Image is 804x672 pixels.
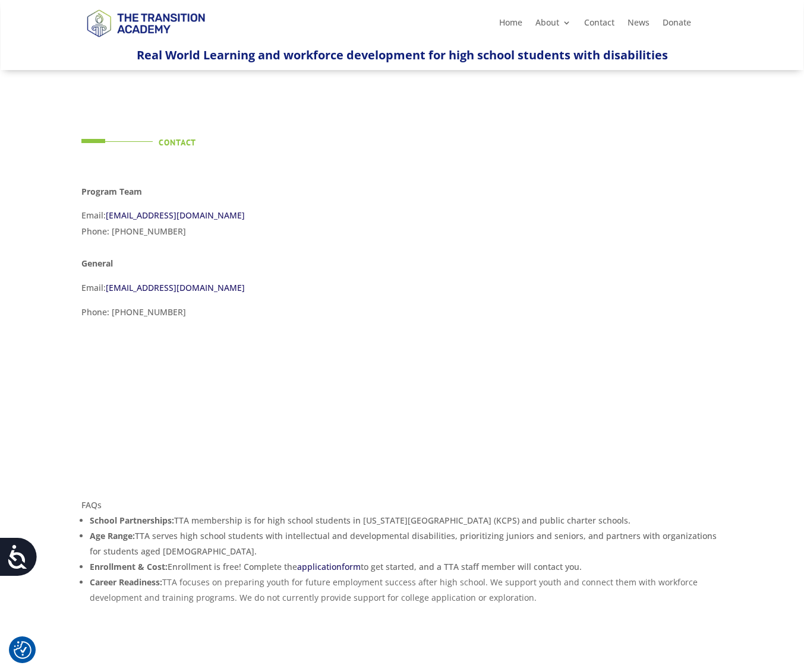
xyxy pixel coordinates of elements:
[663,18,691,31] a: Donate
[499,18,522,31] a: Home
[81,305,384,329] p: Phone: [PHONE_NUMBER]
[137,47,668,63] span: Real World Learning and workforce development for high school students with disabilities
[106,210,245,221] a: [EMAIL_ADDRESS][DOMAIN_NAME]
[14,641,31,659] button: Cookie Settings
[535,18,571,31] a: About
[584,18,614,31] a: Contact
[420,110,723,407] iframe: TTA Newsletter Sign Up
[81,208,384,248] p: Email: Phone: [PHONE_NUMBER]
[342,561,361,572] span: form
[81,497,723,513] p: FAQs
[14,641,31,659] img: Revisit consent button
[90,561,168,572] strong: Enrollment & Cost:
[90,530,135,541] strong: Age Range:
[81,35,210,46] a: Logo-Noticias
[81,186,142,197] strong: Program Team
[628,18,649,31] a: News
[297,561,342,572] span: application
[106,282,245,293] a: [EMAIL_ADDRESS][DOMAIN_NAME]
[81,258,113,269] strong: General
[90,559,723,575] li: Enrollment is free! Complete the to get started, and a TTA staff member will contact you.
[90,528,723,559] li: TTA serves high school students with intellectual and developmental disabilities, prioritizing ju...
[90,515,174,526] strong: School Partnerships:
[90,513,723,528] li: TTA membership is for high school students in [US_STATE][GEOGRAPHIC_DATA] (KCPS) and public chart...
[159,138,384,153] h4: Contact
[81,2,210,44] img: TTA Brand_TTA Primary Logo_Horizontal_Light BG
[81,280,384,305] p: Email:
[297,561,361,572] a: applicationform
[90,576,698,603] span: TTA focuses on preparing youth for future employment success after high school. We support youth ...
[90,576,698,603] b: Career Readiness:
